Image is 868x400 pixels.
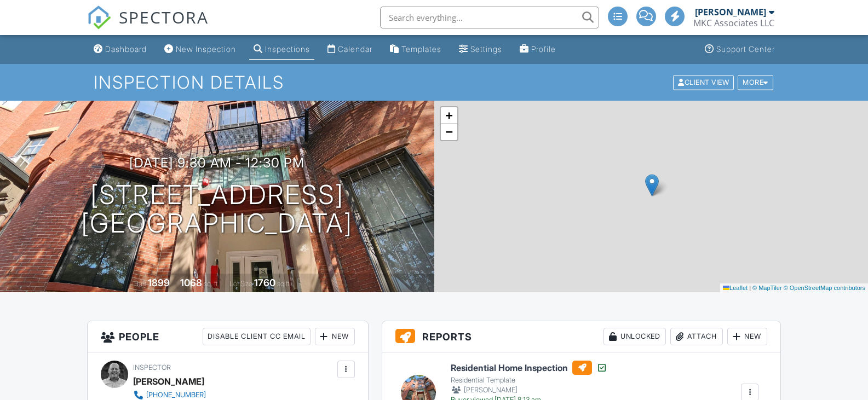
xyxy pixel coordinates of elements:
[672,78,737,86] a: Client View
[148,277,170,288] div: 1899
[180,277,202,288] div: 1068
[119,5,209,28] span: SPECTORA
[451,361,607,375] h6: Residential Home Inspection
[133,373,204,390] div: [PERSON_NAME]
[380,7,599,28] input: Search everything...
[451,376,607,385] div: Residential Template
[441,107,457,124] a: Zoom in
[229,280,252,288] span: Lot Size
[784,285,865,291] a: © OpenStreetMap contributors
[315,328,355,345] div: New
[323,39,377,60] a: Calendar
[727,328,767,345] div: New
[133,363,171,372] span: Inspector
[451,385,607,396] div: [PERSON_NAME]
[603,328,666,345] div: Unlocked
[401,44,441,54] div: Templates
[146,391,206,399] div: [PHONE_NUMBER]
[470,44,502,54] div: Settings
[445,108,452,122] span: +
[129,155,304,170] h3: [DATE] 9:30 am - 12:30 pm
[87,5,111,30] img: The Best Home Inspection Software - Spectora
[749,285,751,291] span: |
[338,44,372,54] div: Calendar
[249,39,314,60] a: Inspections
[455,39,507,60] a: Settings
[254,277,275,288] div: 1760
[89,39,151,60] a: Dashboard
[695,7,766,18] div: [PERSON_NAME]
[531,44,556,54] div: Profile
[515,39,560,60] a: Profile
[105,44,147,54] div: Dashboard
[723,285,748,291] a: Leaflet
[752,285,782,291] a: © MapTiler
[134,280,146,288] span: Built
[700,39,779,60] a: Support Center
[94,73,774,92] h1: Inspection Details
[204,280,219,288] span: sq. ft.
[738,75,773,90] div: More
[87,15,209,38] a: SPECTORA
[88,321,368,352] h3: People
[670,328,723,345] div: Attach
[645,174,659,196] img: Marker
[716,44,775,54] div: Support Center
[81,181,353,239] h1: [STREET_ADDRESS] [GEOGRAPHIC_DATA]
[386,39,446,60] a: Templates
[445,125,452,138] span: −
[693,18,774,28] div: MKC Associates LLC
[160,39,240,60] a: New Inspection
[265,44,310,54] div: Inspections
[176,44,236,54] div: New Inspection
[673,75,734,90] div: Client View
[203,328,311,345] div: Disable Client CC Email
[441,124,457,140] a: Zoom out
[382,321,781,352] h3: Reports
[277,280,291,288] span: sq.ft.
